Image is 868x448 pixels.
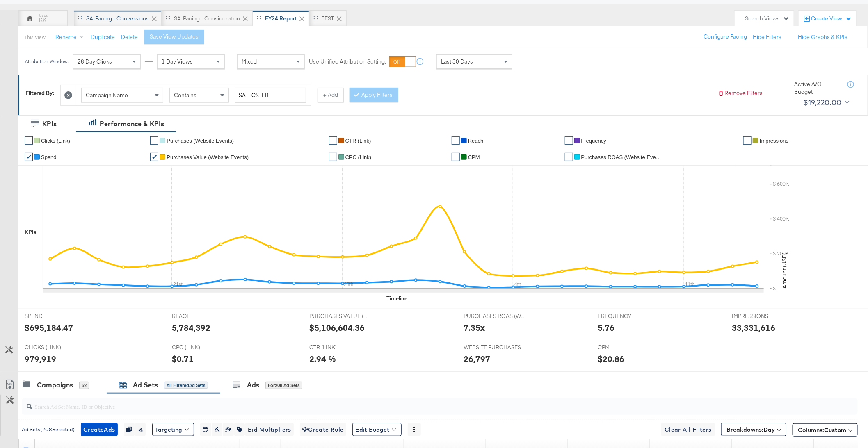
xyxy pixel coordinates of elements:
[39,16,47,24] div: KK
[309,312,371,320] span: PURCHASES VALUE (WEBSITE EVENTS)
[25,136,33,145] a: ✔
[41,138,70,144] span: Clicks (Link)
[798,33,847,41] button: Hide Graphs & KPIs
[309,322,365,334] div: $5,106,604.36
[81,423,118,436] button: CreateAds
[91,33,115,41] button: Duplicate
[133,380,158,390] div: Ad Sets
[78,58,112,65] span: 28 Day Clicks
[245,423,294,436] button: Bid Multipliers
[565,153,573,161] a: ✔
[167,138,234,144] span: Purchases (Website Events)
[42,119,57,129] div: KPIs
[25,322,73,334] div: $695,184.47
[745,15,790,23] div: Search Views
[743,136,752,145] a: ✔
[313,16,318,20] div: Drag to reorder tab
[25,228,37,236] div: KPIs
[300,423,346,436] button: Create Rule
[726,425,775,434] span: Breakdowns:
[732,322,775,334] div: 33,331,616
[452,153,460,161] a: ✔
[37,380,73,390] div: Campaigns
[468,138,484,144] span: Reach
[718,89,763,97] button: Remove Filters
[32,395,780,411] input: Search Ad Set Name, ID or Objective
[598,353,624,365] div: $20.86
[763,426,775,433] b: Day
[794,80,839,96] div: Active A/C Budget
[345,154,372,160] span: CPC (Link)
[121,33,138,41] button: Delete
[824,426,846,434] span: Custom
[811,15,852,23] div: Create View
[329,153,337,161] a: ✔
[345,138,371,144] span: CTR (Link)
[309,343,371,351] span: CTR (LINK)
[309,58,386,66] label: Use Unified Attribution Setting:
[452,136,460,145] a: ✔
[172,343,233,351] span: CPC (LINK)
[565,136,573,145] a: ✔
[468,154,480,160] span: CPM
[25,34,46,41] div: This View:
[83,425,115,435] span: Create Ads
[150,153,158,161] a: ✔
[248,425,291,435] span: Bid Multipliers
[800,96,851,109] button: $19,220.00
[352,423,402,436] button: Edit Budget
[166,16,170,20] div: Drag to reorder tab
[302,425,344,435] span: Create Rule
[150,136,158,145] a: ✔
[464,343,525,351] span: WEBSITE PURCHASES
[760,138,788,144] span: Impressions
[247,380,259,390] div: Ads
[78,16,82,20] div: Drag to reorder tab
[86,15,149,23] div: SA-Pacing - Conversions
[309,353,336,365] div: 2.94 %
[732,312,793,320] span: IMPRESSIONS
[464,322,485,334] div: 7.35x
[318,88,344,102] button: + Add
[174,91,196,99] span: Contains
[167,154,249,160] span: Purchases Value (Website Events)
[22,426,75,433] div: Ad Sets ( 208 Selected)
[25,59,69,64] div: Attribution Window:
[581,138,606,144] span: Frequency
[665,425,712,435] span: Clear All Filters
[661,423,715,436] button: Clear All Filters
[322,15,334,23] div: TEST
[441,58,473,65] span: Last 30 Days
[50,30,92,45] button: Rename
[265,382,302,389] div: for 208 Ad Sets
[803,96,842,109] div: $19,220.00
[25,89,54,97] div: Filtered By:
[164,382,208,389] div: All Filtered Ad Sets
[172,312,233,320] span: REACH
[798,426,846,434] span: Columns:
[464,312,525,320] span: PURCHASES ROAS (WEBSITE EVENTS)
[793,423,858,437] button: Columns:Custom
[152,423,194,436] button: Targeting
[41,154,57,160] span: Spend
[25,153,33,161] a: ✔
[387,295,408,302] div: Timeline
[242,58,257,65] span: Mixed
[257,16,261,20] div: Drag to reorder tab
[172,353,194,365] div: $0.71
[25,312,86,320] span: SPEND
[79,382,89,389] div: 52
[464,353,490,365] div: 26,797
[781,252,788,289] text: Amount (USD)
[172,322,210,334] div: 5,784,392
[235,88,306,103] input: Enter a search term
[598,343,659,351] span: CPM
[265,15,297,23] div: FY24 Report
[100,119,164,129] div: Performance & KPIs
[329,136,337,145] a: ✔
[753,33,781,41] button: Hide Filters
[25,353,56,365] div: 979,919
[162,58,193,65] span: 1 Day Views
[598,312,659,320] span: FREQUENCY
[25,343,86,351] span: CLICKS (LINK)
